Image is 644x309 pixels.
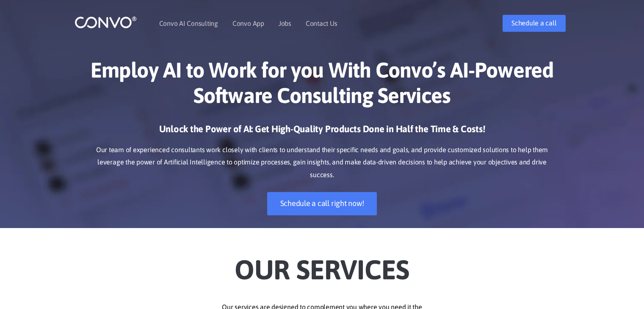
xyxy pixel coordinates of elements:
[87,123,557,142] h3: Unlock the Power of AI: Get High-Quality Products Done in Half the Time & Costs!
[87,144,557,182] p: Our team of experienced consultants work closely with clients to understand their specific needs ...
[75,16,137,29] img: logo_1.png
[306,20,337,27] a: Contact Us
[503,15,565,32] a: Schedule a call
[279,20,291,27] a: Jobs
[159,20,218,27] a: Convo AI Consulting
[87,241,557,288] h2: Our Services
[232,20,264,27] a: Convo App
[267,192,377,215] a: Schedule a call right now!
[87,57,557,114] h1: Employ AI to Work for you With Convo’s AI-Powered Software Consulting Services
